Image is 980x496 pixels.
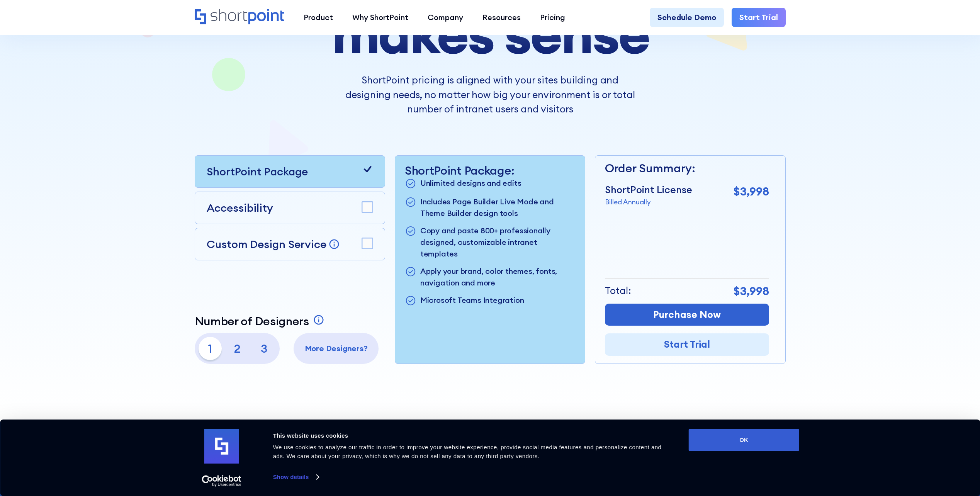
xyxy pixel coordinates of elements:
[204,429,239,464] img: logo
[540,12,565,23] div: Pricing
[420,294,524,307] p: Microsoft Teams Integration
[304,12,333,23] div: Product
[650,8,724,27] a: Schedule Demo
[420,225,575,260] p: Copy and paste 800+ professionally designed, customizable intranet templates
[420,196,575,219] p: Includes Page Builder Live Mode and Theme Builder design tools
[605,304,769,326] a: Purchase Now
[605,333,769,356] a: Start Trial
[343,8,418,27] a: Why ShortPoint
[195,314,326,328] a: Number of Designers
[195,314,309,328] p: Number of Designers
[689,429,799,451] button: OK
[405,163,575,177] p: ShortPoint Package:
[605,183,692,197] p: ShortPoint License
[188,475,255,487] a: Usercentrics Cookiebot - opens in a new window
[418,8,473,27] a: Company
[273,431,671,440] div: This website uses cookies
[226,337,249,360] p: 2
[420,177,521,190] p: Unlimited designs and edits
[734,183,769,200] p: $3,998
[297,343,375,354] p: More Designers?
[207,200,273,216] p: Accessibility
[605,160,769,177] p: Order Summary:
[345,73,635,117] p: ShortPoint pricing is aligned with your sites building and designing needs, no matter how big you...
[734,282,769,300] p: $3,998
[253,337,276,360] p: 3
[195,9,285,25] a: Home
[482,12,521,23] div: Resources
[273,471,319,483] a: Show details
[352,12,408,23] div: Why ShortPoint
[420,265,575,289] p: Apply your brand, color themes, fonts, navigation and more
[207,237,326,251] p: Custom Design Service
[207,163,308,180] p: ShortPoint Package
[605,197,692,207] p: Billed Annually
[273,444,662,459] span: We use cookies to analyze our traffic in order to improve your website experience, provide social...
[732,8,786,27] a: Start Trial
[199,337,222,360] p: 1
[428,12,463,23] div: Company
[530,8,575,27] a: Pricing
[294,8,343,27] a: Product
[473,8,530,27] a: Resources
[605,284,631,298] p: Total:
